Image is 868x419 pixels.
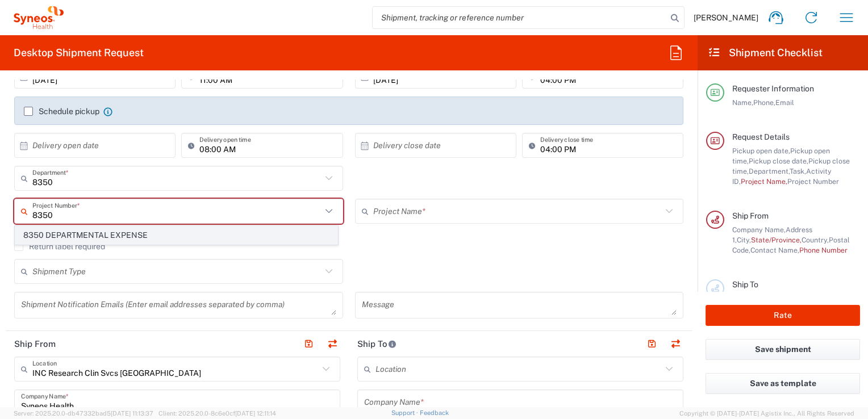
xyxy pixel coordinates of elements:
[111,410,153,417] span: [DATE] 11:13:37
[750,246,799,254] span: Contact Name,
[749,167,790,175] span: Department,
[706,305,860,326] button: Rate
[708,46,823,60] h2: Shipment Checklist
[14,242,105,251] label: Return label required
[732,211,769,220] span: Ship From
[15,227,337,244] span: 8350 DEPARTMENTAL EXPENSE
[790,167,806,175] span: Task,
[679,408,854,418] span: Copyright © [DATE]-[DATE] Agistix Inc., All Rights Reserved
[391,409,420,416] a: Support
[732,84,814,93] span: Requester Information
[787,177,839,186] span: Project Number
[706,339,860,360] button: Save shipment
[732,280,758,289] span: Ship To
[14,410,153,417] span: Server: 2025.20.0-db47332bad5
[158,410,276,417] span: Client: 2025.20.0-8c6e0cf
[775,98,794,107] span: Email
[235,410,276,417] span: [DATE] 12:11:14
[732,98,753,107] span: Name,
[14,46,144,60] h2: Desktop Shipment Request
[753,98,775,107] span: Phone,
[737,236,751,244] span: City,
[357,338,397,350] h2: Ship To
[24,107,99,116] label: Schedule pickup
[420,409,449,416] a: Feedback
[373,7,667,28] input: Shipment, tracking or reference number
[741,177,787,186] span: Project Name,
[799,246,848,254] span: Phone Number
[732,132,790,141] span: Request Details
[749,157,808,165] span: Pickup close date,
[751,236,802,244] span: State/Province,
[14,338,56,350] h2: Ship From
[694,12,758,23] span: [PERSON_NAME]
[732,146,790,155] span: Pickup open date,
[14,224,343,234] div: This field is required
[706,373,860,394] button: Save as template
[802,236,829,244] span: Country,
[732,225,786,234] span: Company Name,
